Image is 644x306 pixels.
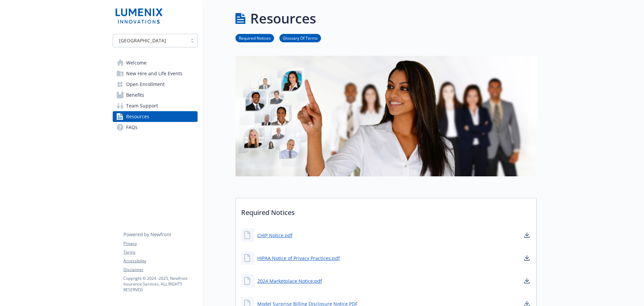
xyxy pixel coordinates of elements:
[126,90,144,100] span: Benefits
[523,231,531,239] a: download document
[126,100,158,111] span: Team Support
[113,68,198,79] a: New Hire and Life Events
[113,100,198,111] a: Team Support
[126,68,182,79] span: New Hire and Life Events
[235,56,537,176] img: resources page banner
[126,122,138,133] span: FAQs
[257,255,340,262] a: HIPAA Notice of Privacy Practices.pdf
[250,8,316,29] h1: Resources
[113,122,198,133] a: FAQs
[523,277,531,285] a: download document
[116,37,184,44] span: [GEOGRAPHIC_DATA]
[119,37,166,44] span: [GEOGRAPHIC_DATA]
[523,254,531,262] a: download document
[257,232,292,239] a: CHIP Notice.pdf
[257,277,322,285] a: 2024 Marketplace Notice.pdf
[123,241,197,247] a: Privacy
[126,57,147,68] span: Welcome
[113,79,198,90] a: Open Enrollment
[235,35,274,41] a: Required Notices
[279,35,321,41] a: Glossary Of Terms
[126,79,165,90] span: Open Enrollment
[123,249,197,255] a: Terms
[123,275,197,293] p: Copyright © 2024 - 2025 , Newfront Insurance Services, ALL RIGHTS RESERVED
[123,267,197,273] a: Disclaimer
[113,111,198,122] a: Resources
[126,111,149,122] span: Resources
[113,57,198,68] a: Welcome
[123,258,197,264] a: Accessibility
[236,198,536,223] p: Required Notices
[113,90,198,100] a: Benefits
